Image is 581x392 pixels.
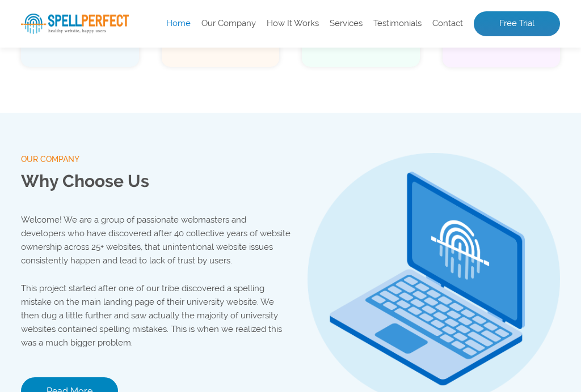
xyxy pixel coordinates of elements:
h1: Website Analysis [21,42,327,75]
p: Welcome! We are a group of passionate webmasters and developers who have discovered after 40 coll... [21,213,290,267]
img: Free Webiste Analysis [344,52,560,200]
a: Contact [432,18,463,29]
h2: Why Choose Us [21,167,290,197]
span: our company [21,152,290,167]
img: SpellPerfect [21,14,129,33]
img: Free Webiste Analysis [347,80,520,88]
a: Free Trial [474,11,560,36]
a: Our Company [201,18,256,29]
a: Home [166,18,191,29]
span: Free [21,42,80,75]
a: How It Works [267,18,319,29]
input: Enter Your URL [21,131,327,162]
button: Scan Website [21,173,122,202]
a: Testimonials [373,18,422,29]
p: This project started after one of our tribe discovered a spelling mistake on the main landing pag... [21,282,290,350]
p: Enter your website’s URL to see spelling mistakes, broken links and more [21,87,327,123]
a: Services [330,18,363,29]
